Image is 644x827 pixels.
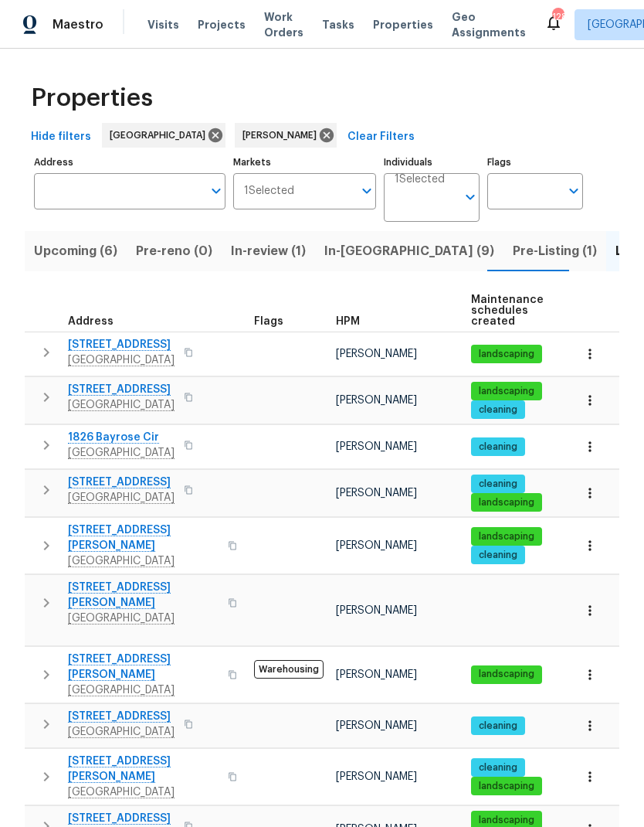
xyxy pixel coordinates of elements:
[235,123,337,148] div: [PERSON_NAME]
[336,488,417,499] span: [PERSON_NAME]
[395,173,445,186] span: 1 Selected
[473,549,524,562] span: cleaning
[110,128,212,143] span: [GEOGRAPHIC_DATA]
[322,19,354,30] span: Tasks
[242,128,323,143] span: [PERSON_NAME]
[336,605,417,616] span: [PERSON_NAME]
[136,240,212,262] span: Pre-reno (0)
[473,814,541,827] span: landscaping
[471,294,544,327] span: Maintenance schedules created
[452,9,526,40] span: Geo Assignments
[31,90,153,106] span: Properties
[336,395,417,406] span: [PERSON_NAME]
[25,123,97,151] button: Hide filters
[254,316,283,327] span: Flags
[513,240,597,262] span: Pre-Listing (1)
[373,17,433,32] span: Properties
[336,349,417,359] span: [PERSON_NAME]
[473,780,541,793] span: landscaping
[324,240,494,262] span: In-[GEOGRAPHIC_DATA] (9)
[347,128,415,147] span: Clear Filters
[244,185,294,198] span: 1 Selected
[68,316,114,327] span: Address
[473,761,524,774] span: cleaning
[563,180,585,202] button: Open
[31,128,91,147] span: Hide filters
[336,441,417,452] span: [PERSON_NAME]
[34,240,117,262] span: Upcoming (6)
[473,348,541,361] span: landscaping
[473,403,524,417] span: cleaning
[473,385,541,398] span: landscaping
[384,158,480,167] label: Individuals
[341,123,421,151] button: Clear Filters
[473,720,524,733] span: cleaning
[336,669,417,680] span: [PERSON_NAME]
[147,17,179,32] span: Visits
[198,17,246,32] span: Projects
[336,540,417,551] span: [PERSON_NAME]
[459,186,481,208] button: Open
[336,316,360,327] span: HPM
[473,441,524,454] span: cleaning
[205,180,227,202] button: Open
[487,158,583,167] label: Flags
[473,496,541,509] span: landscaping
[53,17,103,32] span: Maestro
[264,9,303,40] span: Work Orders
[254,660,324,679] span: Warehousing
[473,478,524,491] span: cleaning
[102,123,225,148] div: [GEOGRAPHIC_DATA]
[552,9,563,25] div: 128
[336,771,417,782] span: [PERSON_NAME]
[336,720,417,731] span: [PERSON_NAME]
[233,158,377,167] label: Markets
[231,240,306,262] span: In-review (1)
[473,530,541,543] span: landscaping
[356,180,378,202] button: Open
[473,668,541,681] span: landscaping
[34,158,225,167] label: Address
